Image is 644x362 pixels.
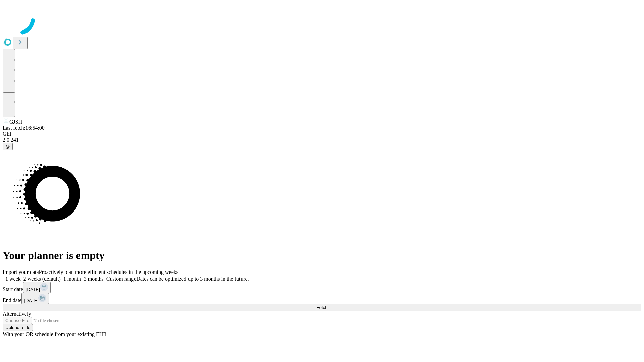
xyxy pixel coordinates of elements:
[3,311,31,317] span: Alternatively
[24,298,38,303] span: [DATE]
[23,276,61,282] span: 2 weeks (default)
[3,304,641,311] button: Fetch
[3,249,641,262] h1: Your planner is empty
[26,287,40,292] span: [DATE]
[84,276,104,282] span: 3 months
[21,293,49,304] button: [DATE]
[3,282,641,293] div: Start date
[136,276,249,282] span: Dates can be optimized up to 3 months in the future.
[3,331,107,337] span: With your OR schedule from your existing EHR
[106,276,136,282] span: Custom range
[316,305,327,310] span: Fetch
[3,125,45,131] span: Last fetch: 16:54:00
[3,131,641,137] div: GEI
[9,119,22,125] span: GJSH
[3,324,33,331] button: Upload a file
[23,282,51,293] button: [DATE]
[3,293,641,304] div: End date
[3,143,13,150] button: @
[63,276,81,282] span: 1 month
[3,137,641,143] div: 2.0.241
[5,276,21,282] span: 1 week
[3,269,39,275] span: Import your data
[5,144,10,149] span: @
[39,269,180,275] span: Proactively plan more efficient schedules in the upcoming weeks.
